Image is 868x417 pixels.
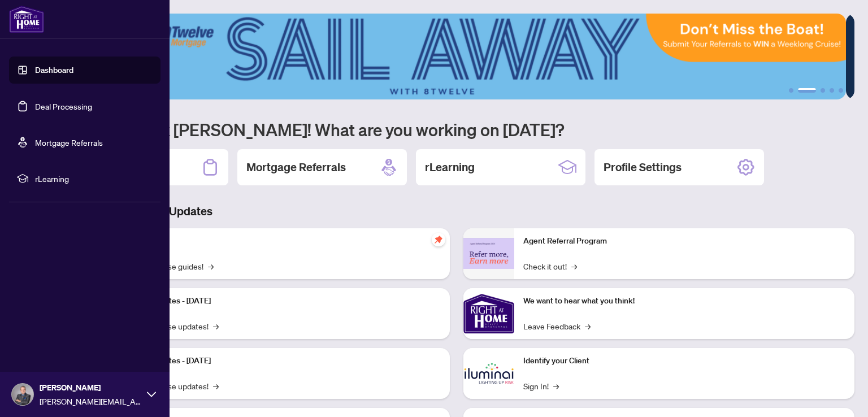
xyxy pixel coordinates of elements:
p: We want to hear what you think! [523,295,845,307]
span: [PERSON_NAME] [40,381,141,394]
h2: rLearning [425,159,475,175]
span: [PERSON_NAME][EMAIL_ADDRESS][DOMAIN_NAME] [40,395,141,407]
span: → [553,380,559,392]
p: Platform Updates - [DATE] [119,295,441,307]
a: Check it out!→ [523,260,577,272]
span: → [213,320,219,332]
button: 1 [789,88,793,93]
button: 4 [830,88,834,93]
p: Agent Referral Program [523,235,845,247]
a: Leave Feedback→ [523,320,591,332]
img: Identify your Client [463,348,514,399]
button: 2 [798,88,816,93]
span: → [571,260,577,272]
a: Sign In!→ [523,380,559,392]
span: pushpin [432,233,445,246]
img: We want to hear what you think! [463,288,514,339]
span: → [208,260,214,272]
img: Slide 1 [59,14,846,99]
button: 3 [821,88,825,93]
span: → [585,320,591,332]
h2: Mortgage Referrals [246,159,346,175]
img: Profile Icon [12,384,33,405]
span: → [213,380,219,392]
p: Platform Updates - [DATE] [119,355,441,367]
h3: Brokerage & Industry Updates [59,203,854,219]
a: Deal Processing [35,101,92,111]
a: Mortgage Referrals [35,137,103,147]
p: Self-Help [119,235,441,247]
button: 5 [839,88,843,93]
span: rLearning [35,172,153,185]
img: logo [9,6,44,33]
img: Agent Referral Program [463,238,514,269]
h2: Profile Settings [604,159,682,175]
p: Identify your Client [523,355,845,367]
h1: Welcome back [PERSON_NAME]! What are you working on [DATE]? [59,119,854,140]
a: Dashboard [35,65,73,75]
